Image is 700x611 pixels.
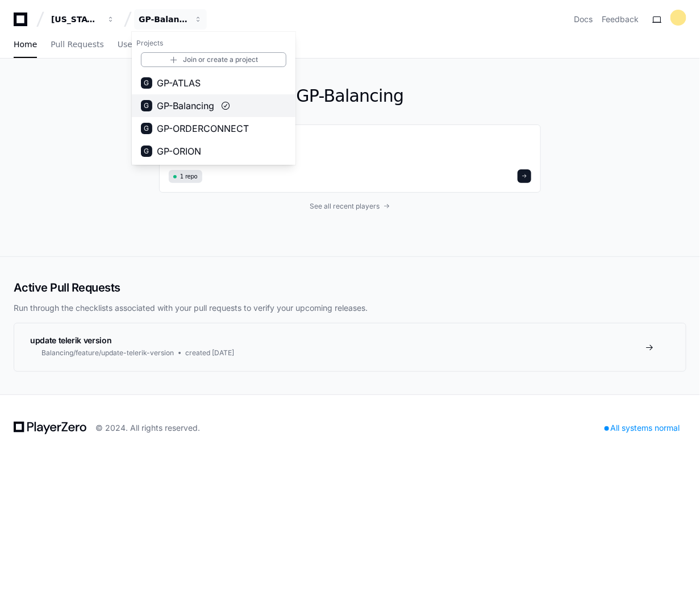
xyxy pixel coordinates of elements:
[157,122,249,135] span: GP-ORDERCONNECT
[602,14,639,25] button: Feedback
[157,76,201,90] span: GP-ATLAS
[157,144,201,158] span: GP-ORION
[14,280,686,296] h2: Active Pull Requests
[47,9,119,30] button: [US_STATE] Pacific
[310,202,380,211] span: See all recent players
[14,41,37,48] span: Home
[134,9,207,30] button: GP-Balancing
[185,348,234,358] span: created [DATE]
[598,420,686,436] div: All systems normal
[51,32,103,58] a: Pull Requests
[141,52,286,67] a: Join or create a project
[139,14,188,25] div: GP-Balancing
[132,34,295,52] h1: Projects
[14,323,686,371] a: update telerik versionBalancing/feature/update-telerik-versioncreated [DATE]
[41,348,174,358] span: Balancing/feature/update-telerik-version
[14,32,37,58] a: Home
[51,41,103,48] span: Pull Requests
[180,172,198,181] span: 1 repo
[14,302,686,314] p: Run through the checklists associated with your pull requests to verify your upcoming releases.
[574,14,593,25] a: Docs
[141,146,152,157] div: G
[141,123,152,134] div: G
[132,32,295,165] div: [US_STATE] Pacific
[157,99,214,113] span: GP-Balancing
[51,14,100,25] div: [US_STATE] Pacific
[141,77,152,89] div: G
[118,32,140,58] a: Users
[30,335,111,345] span: update telerik version
[141,100,152,111] div: G
[118,41,140,48] span: Users
[159,86,541,106] h1: GP-Balancing
[159,202,541,211] a: See all recent players
[95,422,200,434] div: © 2024. All rights reserved.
